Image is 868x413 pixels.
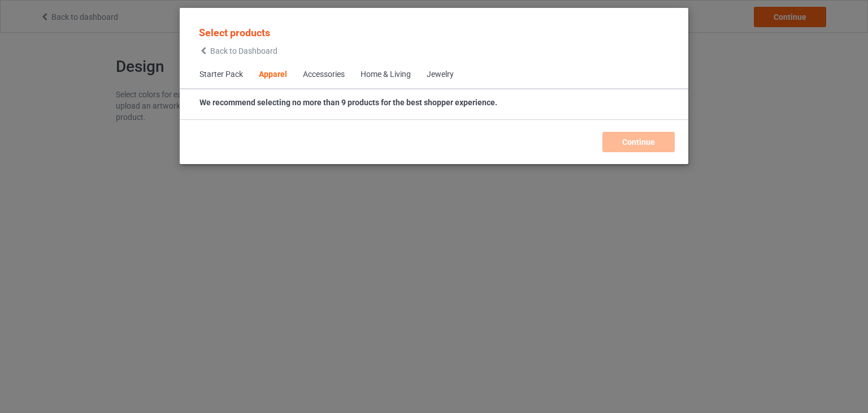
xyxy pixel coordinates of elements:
div: Jewelry [427,69,454,80]
strong: We recommend selecting no more than 9 products for the best shopper experience. [199,98,497,107]
span: Select products [199,27,270,38]
div: Home & Living [361,69,411,80]
span: Back to Dashboard [210,46,277,55]
span: Starter Pack [192,61,251,88]
div: Apparel [259,69,287,80]
div: Accessories [303,69,345,80]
